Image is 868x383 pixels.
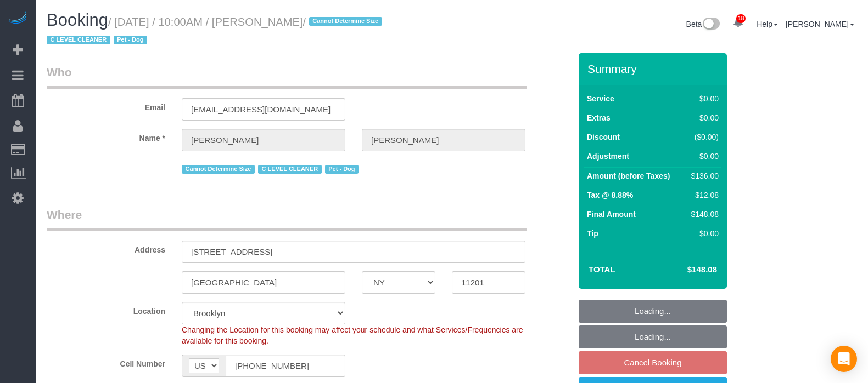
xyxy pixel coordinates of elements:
span: Cannot Determine Size [182,165,255,174]
label: Tip [587,228,598,239]
small: / [DATE] / 10:00AM / [PERSON_NAME] [47,16,385,47]
label: Name * [38,129,173,144]
span: Booking [47,10,108,30]
input: Cell Number [226,355,345,377]
label: Adjustment [587,151,629,162]
span: C LEVEL CLEANER [258,165,322,174]
div: $0.00 [687,151,719,162]
span: C LEVEL CLEANER [47,36,110,44]
label: Service [587,93,614,104]
h4: $148.08 [654,265,717,275]
img: New interface [702,18,720,32]
a: 18 [727,11,749,35]
label: Location [38,302,173,317]
strong: Total [589,265,615,274]
label: Discount [587,132,620,142]
span: Changing the Location for this booking may affect your schedule and what Services/Frequencies are... [182,325,523,345]
a: Help [757,20,778,28]
label: Cell Number [38,355,173,369]
span: Pet - Dog [325,165,359,174]
label: Address [38,241,173,255]
input: Last Name [362,129,525,151]
span: Cannot Determine Size [309,17,382,26]
label: Email [38,98,173,113]
a: Beta [686,20,720,28]
h3: Summary [587,62,721,75]
label: Tax @ 8.88% [587,190,633,201]
div: Open Intercom Messenger [831,346,857,372]
div: $148.08 [687,209,719,220]
input: Email [182,98,345,121]
input: City [182,271,345,294]
input: Zip Code [452,271,525,294]
div: $0.00 [687,228,719,239]
label: Final Amount [587,209,636,220]
input: First Name [182,129,345,151]
div: $136.00 [687,170,719,181]
legend: Who [47,64,527,89]
span: Pet - Dog [114,36,147,44]
a: [PERSON_NAME] [786,20,854,28]
legend: Where [47,207,527,231]
label: Amount (before Taxes) [587,170,670,181]
div: $0.00 [687,112,719,123]
div: ($0.00) [687,132,719,142]
img: Automaid Logo [7,11,29,26]
div: $12.08 [687,190,719,201]
span: 18 [736,14,746,23]
label: Extras [587,112,611,123]
div: $0.00 [687,93,719,104]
